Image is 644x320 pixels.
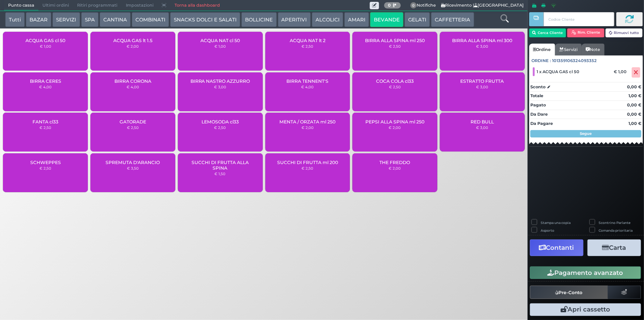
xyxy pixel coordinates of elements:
[113,38,152,43] span: ACQUA GAS lt 1.5
[627,84,641,89] strong: 0,00 €
[628,121,641,126] strong: 1,00 €
[4,0,38,11] span: Punto cassa
[344,12,369,27] button: AMARI
[627,112,641,117] strong: 0,00 €
[628,93,641,98] strong: 1,00 €
[38,0,73,11] span: Ultimi ordini
[127,85,139,89] small: € 4,00
[530,303,641,316] button: Apri cassetto
[582,44,604,55] a: Note
[302,125,314,130] small: € 2,00
[530,112,548,117] strong: Da Dare
[122,0,158,11] span: Impostazioni
[214,44,226,48] small: € 1,00
[214,125,226,130] small: € 2,50
[106,160,160,165] span: SPREMUTA D'ARANCIO
[580,131,592,136] strong: Segue
[127,125,139,130] small: € 2,50
[127,166,139,170] small: € 3,50
[73,0,121,11] span: Ritiri programmati
[380,160,410,165] span: THE FREDDO
[404,12,430,27] button: GELATI
[365,119,424,125] span: PEPSI ALLA SPINA ml 250
[32,119,58,125] span: FANTA cl33
[114,78,151,84] span: BIRRA CORONA
[39,166,51,170] small: € 2,50
[452,38,512,43] span: BIRRA ALLA SPINA ml 300
[544,12,614,26] input: Codice Cliente
[541,228,554,233] label: Asporto
[52,12,80,27] button: SERVIZI
[215,171,226,176] small: € 1,50
[530,239,583,256] button: Contanti
[567,28,605,37] button: Rim. Cliente
[613,69,630,74] div: € 1,00
[530,93,543,98] strong: Totale
[365,38,425,43] span: BIRRA ALLA SPINA ml 250
[530,121,553,126] strong: Da Pagare
[127,44,139,48] small: € 2,00
[30,160,61,165] span: SCHWEPPES
[190,78,250,84] span: BIRRA NASTRO AZZURRO
[26,12,51,27] button: BAZAR
[530,102,546,108] strong: Pagato
[301,85,314,89] small: € 4,00
[312,12,343,27] button: ALCOLICI
[30,78,61,84] span: BIRRA CERES
[132,12,169,27] button: COMBINATI
[214,85,226,89] small: € 3,00
[476,125,488,130] small: € 3,00
[302,44,313,48] small: € 2,50
[241,12,276,27] button: BOLLICINE
[389,125,401,130] small: € 2,00
[302,166,313,170] small: € 2,50
[530,286,608,299] button: Pre-Conto
[171,0,224,11] a: Torna alla dashboard
[552,58,597,64] span: 101359106324093352
[471,119,494,125] span: RED BULL
[529,44,555,55] a: Ordine
[389,166,401,170] small: € 2,00
[40,44,51,48] small: € 1,00
[100,12,131,27] button: CANTINA
[431,12,474,27] button: CAFFETTERIA
[202,119,239,125] span: LEMOSODA cl33
[541,220,571,225] label: Stampa una copia
[81,12,99,27] button: SPA
[529,28,566,37] button: Cerca Cliente
[5,12,25,27] button: Tutti
[461,78,504,84] span: ESTRATTO FRUTTA
[537,69,580,74] span: 1 x ACQUA GAS cl 50
[588,239,641,256] button: Carta
[532,58,551,64] span: Ordine :
[278,12,311,27] button: APERITIVI
[476,44,488,48] small: € 3,00
[376,78,414,84] span: COCA COLA cl33
[476,85,488,89] small: € 3,00
[290,38,326,43] span: ACQUA NAT lt 2
[606,28,643,37] button: Rimuovi tutto
[286,78,328,84] span: BIRRA TENNENT'S
[184,160,256,171] span: SUCCHI DI FRUTTA ALLA SPINA
[555,44,582,55] a: Servizi
[120,119,146,125] span: GATORADE
[277,160,338,165] span: SUCCHI DI FRUTTA ml 200
[599,228,633,233] label: Comanda prioritaria
[530,266,641,279] button: Pagamento avanzato
[170,12,240,27] button: SNACKS DOLCI E SALATI
[279,119,335,125] span: MENTA / ORZATA ml 250
[530,84,545,90] strong: Sconto
[25,38,65,43] span: ACQUA GAS cl 50
[627,102,641,108] strong: 0,00 €
[388,3,391,8] b: 0
[599,220,631,225] label: Scontrino Parlante
[389,85,401,89] small: € 2,50
[410,2,417,9] span: 0
[39,85,52,89] small: € 4,00
[39,125,51,130] small: € 2,50
[370,12,403,27] button: BEVANDE
[389,44,401,48] small: € 2,50
[200,38,240,43] span: ACQUA NAT cl 50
